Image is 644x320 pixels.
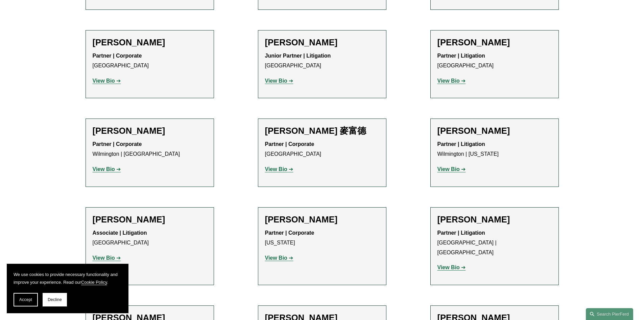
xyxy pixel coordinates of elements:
p: Wilmington | [GEOGRAPHIC_DATA] [93,140,207,159]
h2: [PERSON_NAME] [437,37,552,48]
button: Decline [43,293,67,306]
strong: Partner | Corporate [93,53,142,59]
h2: [PERSON_NAME] [93,37,207,48]
a: View Bio [437,78,466,84]
strong: View Bio [265,255,287,261]
span: Decline [48,297,62,302]
p: [GEOGRAPHIC_DATA] [265,51,379,71]
strong: View Bio [93,166,115,172]
strong: Partner | Litigation [437,230,485,236]
p: [GEOGRAPHIC_DATA] [265,140,379,159]
h2: [PERSON_NAME] [265,37,379,48]
a: View Bio [93,166,121,172]
strong: Partner | Corporate [265,141,314,147]
strong: Junior Partner | Litigation [265,53,331,59]
a: View Bio [437,166,466,172]
strong: Partner | Corporate [265,230,314,236]
p: [US_STATE] [265,228,379,248]
a: Search this site [586,308,633,320]
strong: Partner | Corporate [93,141,142,147]
span: Accept [19,297,32,302]
h2: [PERSON_NAME] [437,214,552,225]
strong: View Bio [93,78,115,84]
a: View Bio [265,78,293,84]
strong: View Bio [437,264,460,270]
strong: View Bio [437,166,460,172]
strong: Partner | Litigation [437,53,485,59]
p: [GEOGRAPHIC_DATA] | [GEOGRAPHIC_DATA] [437,228,552,257]
h2: [PERSON_NAME] [437,126,552,136]
strong: View Bio [265,166,287,172]
a: Cookie Policy [81,280,107,285]
strong: View Bio [437,78,460,84]
p: [GEOGRAPHIC_DATA] [437,51,552,71]
p: [GEOGRAPHIC_DATA] [93,51,207,71]
p: [GEOGRAPHIC_DATA] [93,228,207,248]
button: Accept [14,293,38,306]
strong: View Bio [93,255,115,261]
strong: Associate | Litigation [93,230,147,236]
strong: Partner | Litigation [437,141,485,147]
strong: View Bio [265,78,287,84]
h2: [PERSON_NAME] [265,214,379,225]
section: Cookie banner [7,264,128,313]
a: View Bio [265,166,293,172]
a: View Bio [437,264,466,270]
p: Wilmington | [US_STATE] [437,140,552,159]
a: View Bio [93,78,121,84]
a: View Bio [93,255,121,261]
a: View Bio [265,255,293,261]
p: We use cookies to provide necessary functionality and improve your experience. Read our . [14,271,122,286]
h2: [PERSON_NAME] 麥富德 [265,126,379,136]
h2: [PERSON_NAME] [93,126,207,136]
h2: [PERSON_NAME] [93,214,207,225]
